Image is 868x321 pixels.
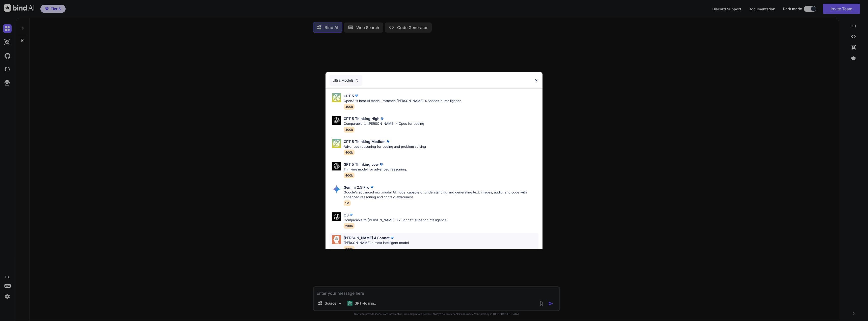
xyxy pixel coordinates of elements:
img: Pick Models [332,162,341,170]
p: O3 [344,212,349,218]
img: Pick Models [332,139,341,148]
p: Comparable to [PERSON_NAME] 3.7 Sonnet, superior intelligence [344,218,447,223]
p: Advanced reasoning for coding and problem solving [344,144,426,149]
img: premium [390,235,395,240]
img: premium [379,162,384,167]
p: [PERSON_NAME]'s most intelligent model [344,240,409,245]
span: 400k [344,127,355,133]
span: 400k [344,150,355,155]
span: 1M [344,200,351,206]
img: close [534,78,538,82]
img: Pick Models [332,116,341,125]
img: premium [369,185,374,190]
img: premium [386,139,391,144]
img: Pick Models [355,78,359,82]
p: [PERSON_NAME] 4 Sonnet [344,235,390,240]
p: Comparable to [PERSON_NAME] 4 Opus for coding [344,121,424,126]
p: OpenAI's best AI model, matches [PERSON_NAME] 4 Sonnet in Intelligence [344,98,462,104]
span: 200K [344,223,355,229]
div: Ultra Models [330,75,362,86]
img: Pick Models [332,185,341,194]
p: Gemini 2.5 Pro [344,185,369,190]
p: GPT 5 [344,93,354,98]
p: GPT 5 Thinking Low [344,162,379,167]
img: Pick Models [332,93,341,102]
img: premium [379,116,385,121]
p: Thinking model for advanced reasoning. [344,167,407,172]
img: Pick Models [332,212,341,221]
span: 400k [344,104,355,110]
p: Google's advanced multimodal AI model capable of understanding and generating text, images, audio... [344,190,538,200]
img: premium [349,212,354,217]
img: Pick Models [332,235,341,244]
p: GPT 5 Thinking Medium [344,139,386,144]
p: GPT 5 Thinking High [344,116,379,121]
img: premium [354,93,359,98]
span: 400k [344,172,355,178]
span: 200K [344,246,355,252]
